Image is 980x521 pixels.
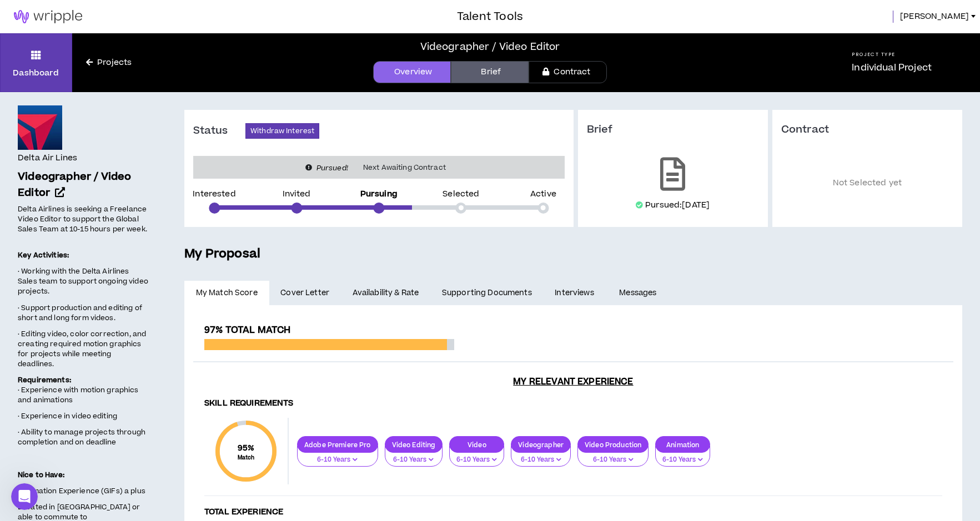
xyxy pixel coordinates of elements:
h5: Project Type [852,51,932,58]
span: 97% Total Match [204,323,290,337]
a: Availability & Rate [341,281,430,305]
h5: My Proposal [184,245,962,264]
h4: Total Experience [204,507,942,518]
span: 95 % [238,442,255,454]
span: *Animation Experience (GIFs) a plus [18,486,145,496]
small: Match [238,454,255,462]
span: · Editing video, color correction, and creating required motion graphics for projects while meeti... [18,329,146,369]
p: 6-10 Years [456,455,497,465]
a: Overview [373,61,451,83]
a: My Match Score [184,281,269,305]
p: Videographer [511,441,570,449]
p: 6-10 Years [518,455,564,465]
p: 6-10 Years [662,455,703,465]
span: · Experience with motion graphics and animations [18,385,139,405]
p: Not Selected yet [781,153,953,214]
h4: Skill Requirements [204,398,942,409]
h3: My Relevant Experience [193,376,953,387]
h3: Brief [587,123,759,136]
i: Pursued! [316,163,348,173]
button: 6-10 Years [385,446,443,467]
p: Interested [193,190,235,198]
a: Supporting Documents [430,281,543,305]
p: Invited [283,190,311,198]
h3: Status [193,124,245,138]
a: Projects [72,57,145,69]
span: [PERSON_NAME] [900,11,969,23]
a: Messages [608,281,671,305]
span: · Support production and editing of short and long form videos. [18,303,142,323]
p: Pursued: [DATE] [645,200,710,211]
iframe: Intercom live chat [11,483,38,510]
p: Animation [656,441,710,449]
p: Video Production [578,441,648,449]
button: 6-10 Years [655,446,710,467]
h3: Contract [781,123,953,136]
a: Brief [451,61,529,83]
p: Active [530,190,556,198]
strong: Requirements: [18,375,71,385]
strong: Nice to Have: [18,470,64,480]
button: Withdraw Interest [245,123,319,139]
strong: Key Activities: [18,250,69,260]
p: Adobe Premiere Pro [298,441,378,449]
p: Individual Project [852,61,932,74]
p: Pursuing [360,190,398,198]
p: Video Editing [385,441,443,449]
p: Dashboard [13,67,59,79]
button: 6-10 Years [297,446,378,467]
h4: Delta Air Lines [18,152,77,164]
p: Selected [443,190,479,198]
p: 6-10 Years [392,455,436,465]
span: Cover Letter [280,287,329,299]
span: · Experience in video editing [18,411,117,421]
span: · Working with the Delta Airlines Sales team to support ongoing video projects. [18,266,148,296]
span: Delta Airlines is seeking a Freelance Video Editor to support the Global Sales Team at 10-15 hour... [18,204,147,234]
a: Contract [529,61,606,83]
p: 6-10 Years [304,455,371,465]
button: 6-10 Years [577,446,649,467]
button: 6-10 Years [511,446,571,467]
a: Videographer / Video Editor [18,169,149,201]
h3: Talent Tools [457,8,523,25]
p: 6-10 Years [585,455,641,465]
span: · Ability to manage projects through completion and on deadline [18,427,145,447]
div: Videographer / Video Editor [420,39,560,54]
span: Videographer / Video Editor [18,169,132,200]
p: Video [450,441,504,449]
a: Interviews [544,281,608,305]
span: Next Awaiting Contract [356,162,453,173]
button: 6-10 Years [449,446,504,467]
